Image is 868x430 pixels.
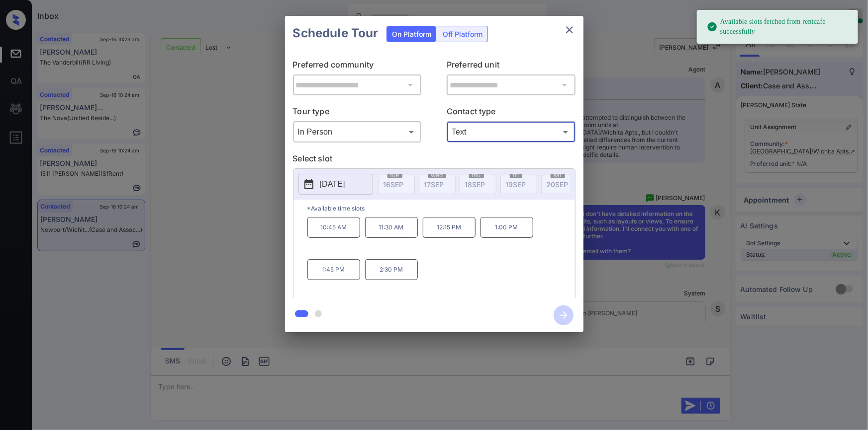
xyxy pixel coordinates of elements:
p: 2:30 PM [365,259,418,280]
p: Select slot [293,152,576,168]
p: 11:30 AM [365,217,418,238]
p: Contact type [447,105,576,121]
button: [DATE] [298,174,373,195]
p: 1:00 PM [481,217,533,238]
p: [DATE] [320,178,345,190]
div: On Platform [387,26,436,42]
div: Available slots fetched from rentcafe successfully [707,13,850,41]
p: 10:45 AM [307,217,360,238]
div: In Person [295,124,419,140]
p: Tour type [293,105,422,121]
p: 1:45 PM [307,259,360,280]
p: 12:15 PM [423,217,476,238]
div: Text [449,124,573,140]
div: Off Platform [438,26,487,42]
h2: Schedule Tour [285,16,386,51]
p: Preferred community [293,59,422,74]
p: *Available time slots [307,200,575,217]
p: Preferred unit [447,59,576,74]
button: close [560,20,579,40]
